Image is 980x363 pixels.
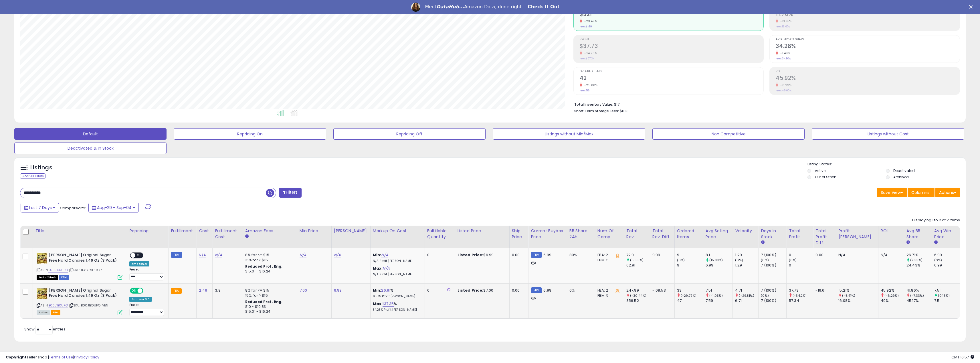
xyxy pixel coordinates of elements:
[597,293,619,298] div: FBM: 5
[69,303,108,308] span: | SKU: B00J1B0UFO-VEN
[677,288,703,293] div: 33
[881,228,902,234] div: ROI
[706,252,732,258] div: 8.1
[60,205,86,211] span: Compared to:
[793,293,807,298] small: (-34.2%)
[893,175,909,179] label: Archived
[30,164,52,172] h5: Listings
[838,288,878,293] div: 15.21%
[620,108,629,114] span: $0.13
[652,128,805,140] button: Non Competitive
[300,228,329,234] div: Min Price
[381,288,390,293] a: 26.91
[812,128,964,140] button: Listings without Cost
[934,228,957,240] div: Avg Win Price
[908,188,935,197] button: Columns
[427,228,453,240] div: Fulfillable Quantity
[373,301,383,306] b: Max:
[88,203,139,212] button: Aug-29 - Sep-04
[373,252,381,258] b: Min:
[815,175,836,179] label: Out of Stock
[512,252,524,258] div: 0.00
[215,228,240,240] div: Fulfillment Cost
[37,252,47,264] img: 51WZo1KIy7L._SL40_.jpg
[135,253,144,258] span: OFF
[279,188,301,198] button: Filters
[761,293,769,298] small: (0%)
[37,288,47,299] img: 51WZo1KIy7L._SL40_.jpg
[778,19,792,23] small: -13.97%
[906,288,932,293] div: 41.86%
[37,310,50,315] span: All listings currently available for purchase on Amazon
[906,298,932,303] div: 45.17%
[373,294,420,298] p: 9.57% Profit [PERSON_NAME]
[934,252,960,258] div: 6.99
[129,261,149,266] div: Amazon AI
[142,288,152,293] span: OFF
[652,228,672,240] div: Total Rev. Diff.
[884,293,899,298] small: (-6.29%)
[245,252,293,258] div: 8% for <= $15
[334,252,341,258] a: N/A
[735,263,758,268] div: 1.29
[129,303,164,316] div: Preset:
[543,252,551,258] span: 6.99
[951,354,974,360] span: 2025-09-12 16:57 GMT
[411,3,420,12] img: Profile image for Georgie
[531,228,565,240] div: Current Buybox Price
[245,304,293,309] div: $10 - $10.83
[776,11,960,19] h2: 11.76%
[735,252,758,258] div: 1.29
[706,228,730,240] div: Avg Selling Price
[582,19,597,23] small: -23.49%
[778,51,790,55] small: -1.49%
[129,268,164,280] div: Preset:
[580,43,764,51] h2: $37.73
[626,228,648,240] div: Total Rev.
[427,288,451,293] div: 0
[969,5,975,9] div: Close
[245,309,293,314] div: $15.01 - $16.24
[893,168,915,173] label: Deactivated
[677,252,703,258] div: 9
[6,355,99,360] div: seller snap | |
[838,228,876,240] div: Profit [PERSON_NAME]
[199,288,207,293] a: 2.49
[910,258,922,262] small: (9.33%)
[373,259,420,263] p: N/A Profit [PERSON_NAME]
[906,263,932,268] div: 24.43%
[14,143,167,154] button: Deactivated & In Stock
[528,4,560,10] a: Check It Out
[373,301,420,312] div: %
[245,228,295,234] div: Amazon Fees
[815,168,825,173] label: Active
[906,252,932,258] div: 26.71%
[934,263,960,268] div: 6.99
[512,228,526,240] div: Ship Price
[49,252,118,264] b: [PERSON_NAME] Original Sugar Free Hard Candies 1.46 Oz (3 Pack)
[580,89,589,92] small: Prev: 56
[245,264,283,269] b: Reduced Prof. Rng.
[776,89,791,92] small: Prev: 49.00%
[838,252,874,258] div: N/A
[370,226,425,248] th: The percentage added to the cost of goods (COGS) that forms the calculator for Min & Max prices.
[761,263,786,268] div: 7 (100%)
[458,252,505,258] div: $6.99
[97,205,132,210] span: Aug-29 - Sep-04
[245,269,293,274] div: $15.01 - $16.24
[381,252,388,258] a: N/A
[14,128,167,140] button: Default
[934,288,960,293] div: 7.51
[789,298,813,303] div: 57.34
[21,203,59,212] button: Last 7 Days
[574,109,619,113] b: Short Term Storage Fees:
[776,70,960,73] span: ROI
[681,293,696,298] small: (-29.79%)
[383,301,394,307] a: 137.35
[574,102,613,107] b: Total Inventory Value:
[24,326,66,332] span: Show: entries
[569,288,591,293] div: 0%
[652,288,670,293] div: -108.53
[245,299,283,304] b: Reduced Prof. Rng.
[626,252,650,258] div: 72.9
